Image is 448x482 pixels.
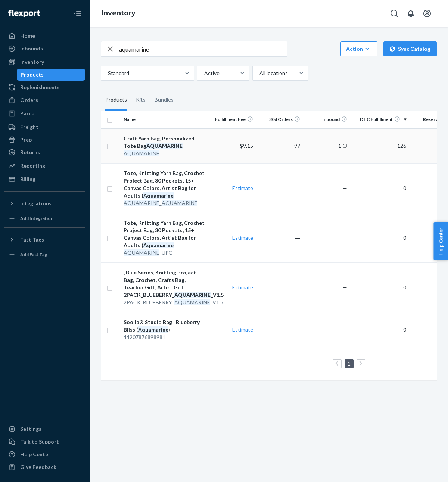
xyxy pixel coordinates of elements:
em: AQUAMARINE [162,200,197,206]
a: Estimate [232,326,253,333]
button: Give Feedback [4,461,85,473]
th: Fulfillment Fee [209,111,256,128]
td: ― [256,163,303,213]
em: Aquamarine [138,326,168,333]
em: AQUAMARINE [146,143,183,149]
div: Orders [20,96,38,104]
th: Inbound [303,111,350,128]
span: — [343,284,347,290]
td: 1 [303,128,350,163]
td: ― [256,262,303,312]
div: Tote, Knitting Yarn Bag, Crochet Project Bag, 30 Pockets, 15+ Canvas Colors, Artist Bag for Adults ( [124,219,206,249]
a: Home [4,30,85,42]
div: _UPC [124,249,206,256]
button: Integrations [4,198,85,209]
em: AQUAMARINE [124,200,159,206]
button: Action [340,41,377,56]
a: Prep [4,134,85,146]
a: Returns [4,146,85,158]
button: Open notifications [403,6,418,21]
div: Parcel [20,110,36,117]
a: Estimate [232,185,253,191]
button: Help Center [433,222,448,260]
span: — [343,185,347,191]
div: 2PACK_BLUEBERRY_ _V1.5 [124,299,206,306]
td: 0 [350,163,409,213]
button: Open account menu [420,6,435,21]
a: Estimate [232,284,253,290]
a: Estimate [232,234,253,241]
div: Freight [20,123,38,131]
div: Integrations [20,200,52,207]
div: Products [105,90,127,111]
div: Help Center [20,451,50,458]
div: Inbounds [20,45,43,52]
a: Talk to Support [4,436,85,448]
div: Returns [20,149,40,156]
div: Products [21,71,44,78]
span: — [343,326,347,333]
div: Replenishments [20,84,60,91]
em: AQUAMARINE [174,292,211,298]
a: Inbounds [4,43,85,55]
div: Bundles [155,90,174,111]
a: Inventory [102,9,136,17]
div: , Blue Series, Knitting Project Bag, Crochet, Crafts Bag, Teacher Gift, Artist Gift 2PACK_BLUEBER... [124,269,206,299]
ol: breadcrumbs [96,3,141,24]
th: DTC Fulfillment [350,111,409,128]
div: Action [346,45,372,53]
input: Active [203,69,204,77]
td: 0 [350,312,409,347]
img: Flexport logo [8,10,40,17]
div: Billing [20,175,35,183]
em: Aquamarine [143,192,174,199]
a: Replenishments [4,81,85,93]
div: Give Feedback [20,463,56,471]
em: AQUAMARINE [124,249,159,256]
a: Page 1 is your current page [346,360,352,367]
a: Parcel [4,108,85,119]
a: Help Center [4,448,85,460]
input: All locations [259,69,259,77]
a: Inventory [4,56,85,68]
input: Standard [107,69,108,77]
td: 126 [350,128,409,163]
a: Add Integration [4,212,85,224]
button: Close Navigation [70,6,85,21]
td: 97 [256,128,303,163]
div: Fast Tags [20,236,44,243]
button: Open Search Box [387,6,402,21]
button: Sync Catalog [383,41,437,56]
td: ― [256,312,303,347]
button: Fast Tags [4,234,85,246]
span: — [343,234,347,241]
em: Aquamarine [143,242,174,248]
div: Tote, Knitting Yarn Bag, Crochet Project Bag, 30 Pockets, 15+ Canvas Colors, Artist Bag for Adults ( [124,170,206,199]
td: 0 [350,262,409,312]
a: Billing [4,173,85,185]
a: Products [17,69,85,81]
div: Craft Yarn Bag, Personalized Tote Bag [124,135,206,150]
div: Inventory [20,58,44,66]
input: Search inventory by name or sku [119,41,287,56]
div: Talk to Support [20,438,59,445]
div: Prep [20,136,32,143]
div: Kits [136,90,146,111]
a: Settings [4,423,85,435]
em: AQUAMARINE [124,150,159,156]
a: Add Fast Tag [4,249,85,261]
em: AQUAMARINE [174,299,210,305]
a: Orders [4,94,85,106]
th: Name [121,111,209,128]
div: Add Fast Tag [20,251,47,258]
a: Reporting [4,160,85,172]
div: Home [20,32,35,40]
a: Freight [4,121,85,133]
div: Reporting [20,162,45,170]
div: Add Integration [20,215,53,221]
div: Settings [20,425,41,433]
div: Soolla® Studio Bag | Blueberry Bliss ( ) [124,318,206,333]
div: 44207876898981 [124,333,206,341]
th: 30d Orders [256,111,303,128]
